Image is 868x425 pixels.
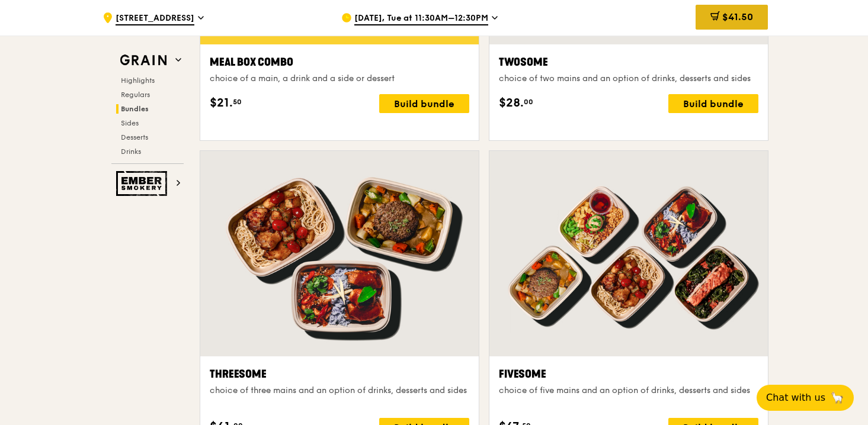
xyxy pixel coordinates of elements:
div: Threesome [210,366,469,382]
div: Build bundle [379,94,469,113]
span: [STREET_ADDRESS] [116,12,194,25]
span: Sides [121,119,139,127]
span: Bundles [121,105,149,113]
span: Desserts [121,133,148,141]
button: Chat with us🦙 [757,385,854,411]
img: Grain web logo [116,50,171,71]
span: [DATE], Tue at 11:30AM–12:30PM [354,12,488,25]
span: 00 [524,97,533,107]
div: Fivesome [499,366,758,382]
span: Chat with us [766,391,825,405]
span: Regulars [121,91,150,99]
div: choice of five mains and an option of drinks, desserts and sides [499,385,758,397]
div: Build bundle [668,94,758,113]
span: $21. [210,94,233,112]
div: choice of two mains and an option of drinks, desserts and sides [499,73,758,85]
span: Highlights [121,76,155,85]
div: Meal Box Combo [210,54,469,70]
img: Ember Smokery web logo [116,171,171,196]
div: choice of a main, a drink and a side or dessert [210,73,469,85]
span: 50 [233,97,242,107]
span: 🦙 [830,391,844,405]
span: $41.50 [722,11,753,22]
span: Drinks [121,147,141,156]
div: choice of three mains and an option of drinks, desserts and sides [210,385,469,397]
span: $28. [499,94,524,112]
div: Twosome [499,54,758,70]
